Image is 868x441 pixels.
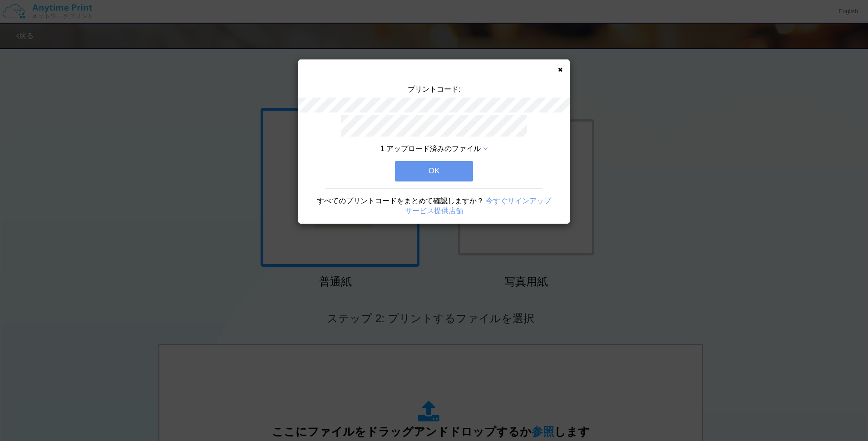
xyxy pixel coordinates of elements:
[317,197,484,205] span: すべてのプリントコードをまとめて確認しますか？
[395,161,473,181] button: OK
[408,85,460,93] span: プリントコード:
[486,197,551,205] a: 今すぐサインアップ
[380,145,481,152] span: 1 アップロード済みのファイル
[405,207,463,215] a: サービス提供店舗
